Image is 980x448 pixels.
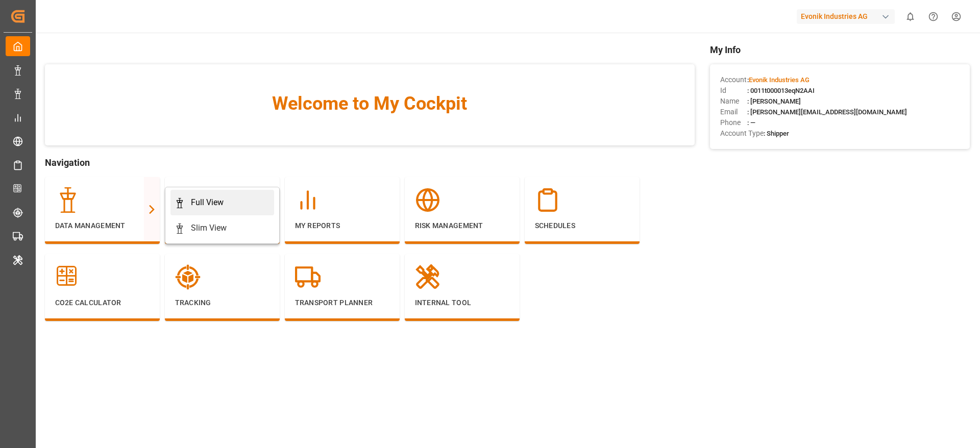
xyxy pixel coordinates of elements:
span: Id [720,85,747,96]
span: Navigation [45,156,695,169]
span: My Info [710,43,970,57]
p: Tracking [175,297,269,308]
div: Slim View [191,222,227,234]
div: Full View [191,196,224,209]
span: Email [720,107,747,117]
span: Phone [720,117,747,128]
button: Evonik Industries AG [797,7,899,26]
button: Help Center [922,5,945,28]
p: My Reports [295,220,389,231]
span: Account Type [720,128,764,139]
span: Account [720,74,747,85]
p: Schedules [535,220,629,231]
p: CO2e Calculator [55,297,150,308]
span: Evonik Industries AG [749,76,810,84]
a: Slim View [170,215,274,241]
a: Full View [170,190,274,215]
span: Welcome to My Cockpit [65,90,674,117]
div: Evonik Industries AG [797,9,895,24]
span: : [PERSON_NAME] [747,97,801,105]
button: show 0 new notifications [899,5,922,28]
span: : — [747,119,755,127]
span: : 0011t000013eqN2AAI [747,87,815,94]
p: Data Management [55,220,150,231]
span: Name [720,96,747,107]
span: : [PERSON_NAME][EMAIL_ADDRESS][DOMAIN_NAME] [747,108,907,116]
p: Internal Tool [415,297,509,308]
p: Transport Planner [295,297,389,308]
span: : Shipper [764,130,789,137]
p: Risk Management [415,220,509,231]
span: : [747,76,810,84]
